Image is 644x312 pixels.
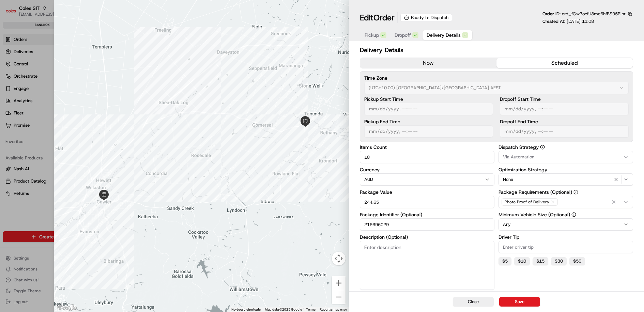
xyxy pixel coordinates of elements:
[364,97,493,102] label: Pickup Start Time
[499,145,633,150] label: Dispatch Strategy
[56,303,78,312] img: Google
[360,196,494,208] input: Enter package value
[496,58,633,68] button: scheduled
[58,99,63,105] div: 💻
[7,99,12,105] div: 📗
[499,173,633,186] button: None
[332,290,346,304] button: Zoom out
[360,145,494,150] label: Items Count
[7,6,20,20] img: Nash
[500,97,629,102] label: Dropoff Start Time
[499,190,633,194] label: Package Requirements (Optional)
[540,145,545,150] button: Dispatch Strategy
[514,257,530,265] button: $10
[499,257,511,265] button: $5
[14,98,52,105] span: Knowledge Base
[360,58,496,68] button: now
[360,45,633,55] h2: Delivery Details
[365,32,379,38] span: Pickup
[306,308,316,311] a: Terms (opens in new tab)
[64,98,109,105] span: API Documentation
[505,199,549,205] span: Photo Proof of Delivery
[360,167,494,172] label: Currency
[567,18,594,24] span: [DATE] 11:08
[571,212,576,217] button: Minimum Vehicle Size (Optional)
[499,196,633,208] button: Photo Proof of Delivery
[360,235,494,239] label: Description (Optional)
[453,297,494,307] button: Close
[56,303,78,312] a: Open this area in Google Maps (opens a new window)
[320,308,347,311] a: Report a map error
[360,190,494,194] label: Package Value
[542,18,594,25] p: Created At:
[499,167,633,172] label: Optimization Strategy
[500,119,629,124] label: Dropoff End Time
[360,151,494,163] input: Enter items count
[7,65,19,77] img: 1736555255976-a54dd68f-1ca7-489b-9aae-adbdc363a1c4
[569,257,585,265] button: $50
[360,212,494,217] label: Package Identifier (Optional)
[499,297,540,307] button: Save
[503,176,513,183] span: None
[68,115,82,120] span: Pylon
[48,115,82,120] a: Powered byPylon
[4,96,55,108] a: 📗Knowledge Base
[23,65,112,72] div: Start new chat
[116,67,124,75] button: Start new chat
[18,44,123,51] input: Got a question? Start typing here...
[360,218,494,231] input: Enter package identifier
[499,151,633,163] button: Via Automation
[265,308,302,311] span: Map data ©2025 Google
[23,72,86,77] div: We're available if you need us!
[395,32,411,38] span: Dropoff
[364,76,629,80] label: Time Zone
[499,212,633,217] label: Minimum Vehicle Size (Optional)
[551,257,567,265] button: $30
[364,119,493,124] label: Pickup End Time
[542,11,626,17] p: Order ID:
[231,307,261,312] button: Keyboard shortcuts
[499,235,633,239] label: Driver Tip
[499,241,633,253] input: Enter driver tip
[360,12,395,23] h1: Edit
[332,252,346,265] button: Map camera controls
[503,154,534,160] span: Via Automation
[562,11,626,17] span: ord_fGw3oefU8mc6hfBS95Pinr
[427,32,461,38] span: Delivery Details
[533,257,548,265] button: $15
[55,96,112,108] a: 💻API Documentation
[573,190,578,194] button: Package Requirements (Optional)
[400,14,452,22] div: Ready to Dispatch
[7,27,124,38] p: Welcome 👋
[373,12,395,23] span: Order
[332,276,346,290] button: Zoom in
